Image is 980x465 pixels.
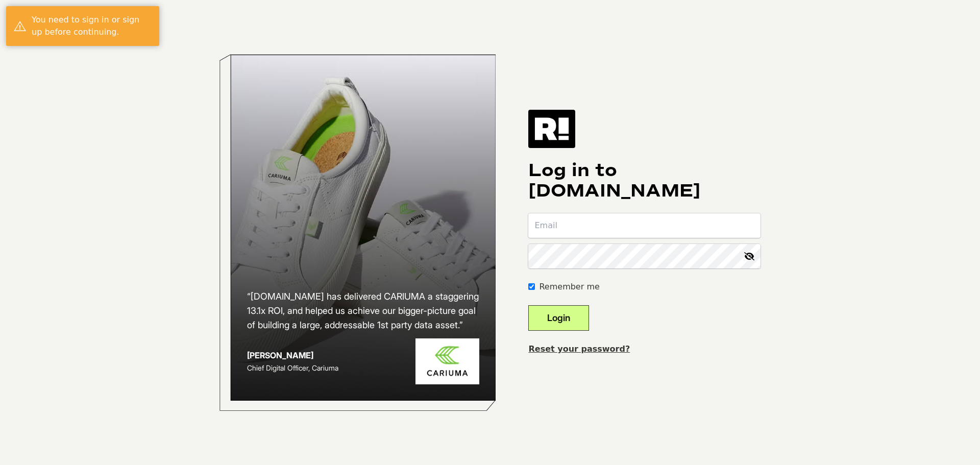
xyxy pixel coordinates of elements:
span: Chief Digital Officer, Cariuma [247,363,338,372]
h1: Log in to [DOMAIN_NAME] [528,160,761,201]
input: Email [528,213,761,238]
img: Cariuma [415,338,479,385]
button: Login [528,305,589,331]
h2: “[DOMAIN_NAME] has delivered CARIUMA a staggering 13.1x ROI, and helped us achieve our bigger-pic... [247,289,480,332]
img: Retention.com [528,110,575,148]
a: Reset your password? [528,344,630,354]
div: You need to sign in or sign up before continuing. [32,14,152,38]
strong: [PERSON_NAME] [247,350,313,360]
label: Remember me [539,281,599,293]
